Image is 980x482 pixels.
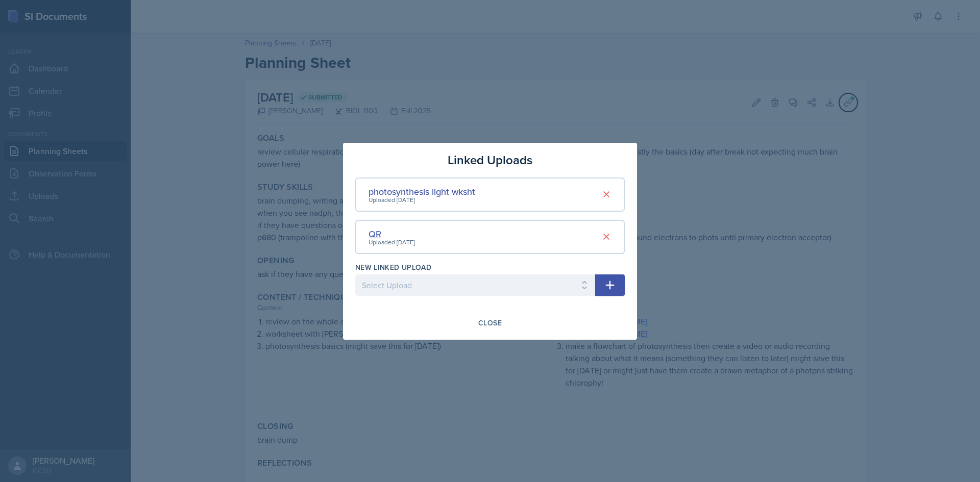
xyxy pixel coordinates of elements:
[478,319,502,327] div: Close
[369,185,475,198] div: photosynthesis light wksht
[369,227,415,241] div: QR
[369,195,475,205] div: Uploaded [DATE]
[448,151,532,169] h3: Linked Uploads
[355,262,431,272] label: New Linked Upload
[472,314,508,332] button: Close
[369,238,415,247] div: Uploaded [DATE]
